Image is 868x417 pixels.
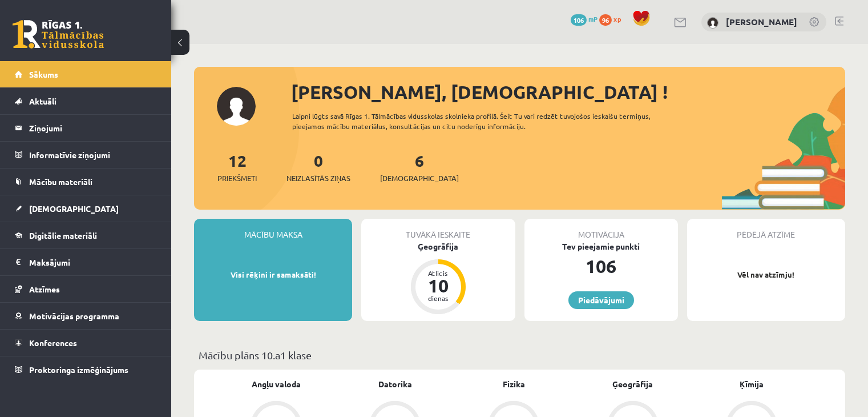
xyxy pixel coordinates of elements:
span: Aktuāli [29,96,56,106]
a: Motivācijas programma [15,303,157,329]
a: 12Priekšmeti [217,150,257,184]
span: 106 [571,14,587,26]
div: Mācību maksa [194,219,352,240]
div: 10 [421,276,455,295]
a: Ģeogrāfija [612,378,653,390]
a: Ķīmija [740,378,764,390]
div: Motivācija [524,219,678,240]
legend: Maksājumi [29,249,157,275]
legend: Informatīvie ziņojumi [29,142,157,168]
span: Mācību materiāli [29,177,92,187]
a: 96 xp [599,14,627,23]
a: [PERSON_NAME] [726,16,797,27]
a: Digitālie materiāli [15,222,157,248]
a: 6[DEMOGRAPHIC_DATA] [380,150,459,184]
a: Atzīmes [15,276,157,302]
div: Tuvākā ieskaite [361,219,515,240]
span: Priekšmeti [217,173,257,184]
span: xp [613,14,621,23]
div: Pēdējā atzīme [687,219,845,240]
div: Ģeogrāfija [361,240,515,252]
a: Ģeogrāfija Atlicis 10 dienas [361,240,515,316]
a: Piedāvājumi [568,291,634,309]
a: Ziņojumi [15,115,157,141]
a: Sākums [15,61,157,87]
div: Tev pieejamie punkti [524,240,678,252]
a: Fizika [503,378,525,390]
span: Sākums [29,69,58,79]
a: Datorika [378,378,412,390]
img: Kristiāna Jansone [707,17,718,29]
p: Mācību plāns 10.a1 klase [199,347,841,363]
div: dienas [421,295,455,302]
a: Mācību materiāli [15,169,157,195]
span: Atzīmes [29,284,60,294]
a: 106 mP [571,14,597,23]
legend: Ziņojumi [29,115,157,141]
p: Vēl nav atzīmju! [693,269,839,280]
a: 0Neizlasītās ziņas [286,150,350,184]
a: Rīgas 1. Tālmācības vidusskola [13,20,104,49]
div: Atlicis [421,270,455,276]
span: [DEMOGRAPHIC_DATA] [380,173,459,184]
a: [DEMOGRAPHIC_DATA] [15,195,157,222]
span: Digitālie materiāli [29,230,97,240]
a: Maksājumi [15,249,157,275]
p: Visi rēķini ir samaksāti! [200,269,346,280]
a: Konferences [15,330,157,356]
span: Konferences [29,338,77,348]
span: mP [588,14,597,23]
span: [DEMOGRAPHIC_DATA] [29,203,119,214]
span: 96 [599,14,612,26]
span: Neizlasītās ziņas [286,173,350,184]
a: Angļu valoda [252,378,301,390]
a: Informatīvie ziņojumi [15,142,157,168]
a: Proktoringa izmēģinājums [15,356,157,383]
div: Laipni lūgts savā Rīgas 1. Tālmācības vidusskolas skolnieka profilā. Šeit Tu vari redzēt tuvojošo... [292,111,683,131]
span: Motivācijas programma [29,311,119,321]
a: Aktuāli [15,88,157,114]
div: [PERSON_NAME], [DEMOGRAPHIC_DATA] ! [291,78,845,106]
div: 106 [524,252,678,280]
span: Proktoringa izmēģinājums [29,364,128,375]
